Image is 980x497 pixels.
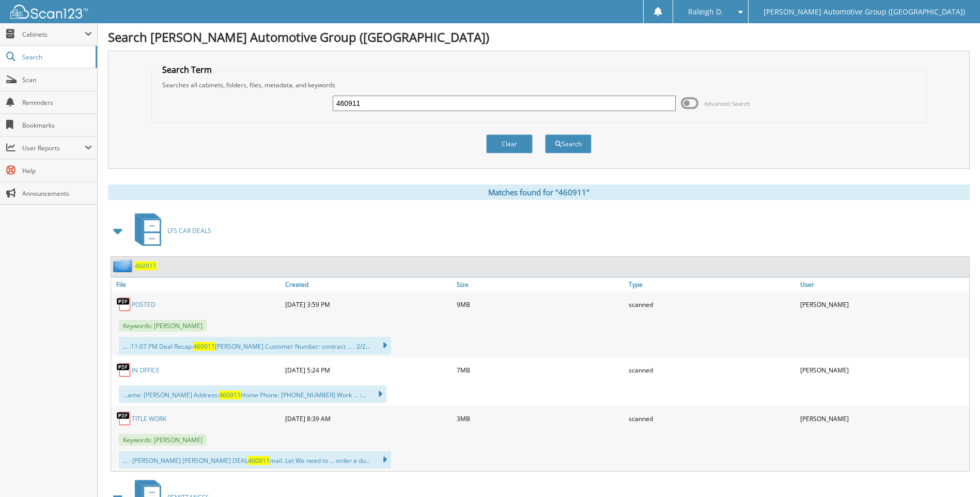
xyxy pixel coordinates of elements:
[116,297,132,312] img: PDF.png
[22,144,85,152] span: User Reports
[454,277,626,291] a: Size
[798,360,969,380] div: [PERSON_NAME]
[626,294,798,315] div: scanned
[626,360,798,380] div: scanned
[10,5,88,19] img: scan123-logo-white.svg
[283,360,454,380] div: [DATE] 5:24 PM
[798,294,969,315] div: [PERSON_NAME]
[219,391,241,399] span: 460911
[22,30,85,39] span: Cabinets
[283,408,454,429] div: [DATE] 8:39 AM
[22,98,92,107] span: Reminders
[132,300,155,309] a: POSTED
[283,277,454,291] a: Created
[764,9,965,15] span: [PERSON_NAME] Automotive Group ([GEOGRAPHIC_DATA])
[111,277,283,291] a: File
[545,134,592,153] button: Search
[108,184,970,200] div: Matches found for "460911"
[108,28,970,45] h1: Search [PERSON_NAME] Automotive Group ([GEOGRAPHIC_DATA])
[167,226,211,235] span: LFS CAR DEALS
[113,259,135,272] img: folder2.png
[454,408,626,429] div: 3MB
[688,9,723,15] span: Raleigh D.
[119,434,207,446] span: Keywords: [PERSON_NAME]
[798,408,969,429] div: [PERSON_NAME]
[157,81,920,89] div: Searches all cabinets, folders, files, metadata, and keywords
[283,294,454,315] div: [DATE] 3:59 PM
[157,64,217,75] legend: Search Term
[22,166,92,175] span: Help
[135,261,157,270] a: 460911
[22,121,92,130] span: Bookmarks
[248,456,270,465] span: 460911
[119,385,386,403] div: ...ame: [PERSON_NAME] Address: Home Phone: [PHONE_NUMBER] Work ... :...
[129,210,211,251] a: LFS CAR DEALS
[22,53,90,61] span: Search
[116,411,132,426] img: PDF.png
[116,362,132,378] img: PDF.png
[132,366,160,375] a: IN OFFICE
[486,134,533,153] button: Clear
[626,277,798,291] a: Type
[704,100,750,107] span: Advanced Search
[454,360,626,380] div: 7MB
[22,189,92,198] span: Announcements
[132,414,166,423] a: TITLE WORK
[22,75,92,84] span: Scan
[119,337,391,354] div: ... :11:07 PM Deal Recap: [PERSON_NAME] Customer Number: contract ... . 2/2...
[928,447,980,497] iframe: Chat Widget
[193,342,215,351] span: 460911
[119,451,391,469] div: ... : [PERSON_NAME] [PERSON_NAME] DEAL mail. Let We need to ... order a du...
[798,277,969,291] a: User
[119,320,207,332] span: Keywords: [PERSON_NAME]
[626,408,798,429] div: scanned
[454,294,626,315] div: 9MB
